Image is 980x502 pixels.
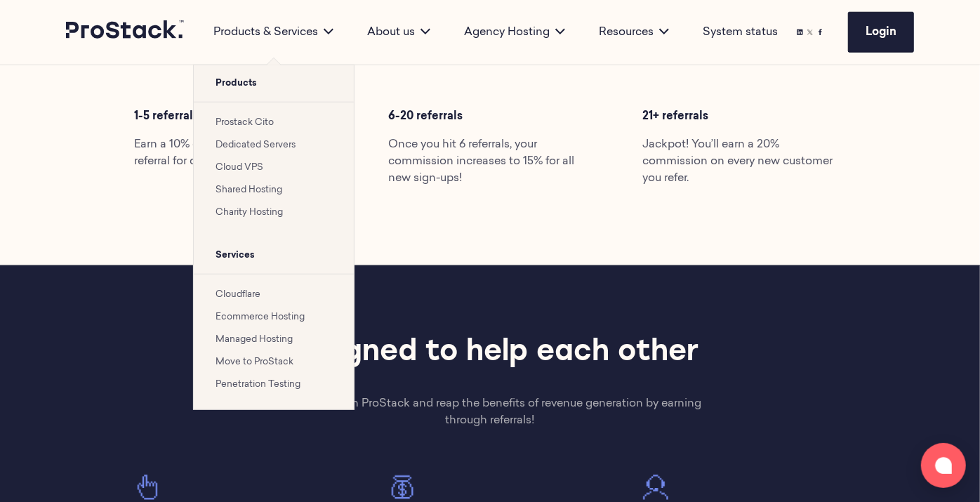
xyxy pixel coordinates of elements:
[866,27,896,38] span: Login
[848,12,914,53] a: Login
[388,136,592,187] p: Once you hit 6 referrals, your commission increases to 15% for all new sign-ups!
[642,474,669,501] img: Human Support icon
[194,65,354,102] span: Products
[197,24,350,41] div: Products & Services
[66,20,185,44] a: Prostack logo
[216,357,294,366] a: Move to ProStack
[216,208,284,217] a: Charity Hosting
[582,24,686,41] div: Resources
[216,380,301,389] a: Penetration Testing
[921,443,966,488] button: Open chat window
[388,108,592,125] p: 6-20 referrals
[350,24,447,41] div: About us
[134,108,338,125] p: 1-5 referrals
[642,136,846,187] p: Jackpot! You’ll earn a 20% commission on every new customer you refer.
[703,24,778,41] a: System status
[216,185,283,194] a: Shared Hosting
[447,24,582,41] div: Agency Hosting
[216,118,274,127] a: Prostack Cito
[261,395,719,429] p: Partner up with ProStack and reap the benefits of revenue generation by earning through referrals!
[388,474,415,501] img: No setup fee
[216,163,264,172] a: Cloud VPS
[642,108,846,125] p: 21+ referrals
[216,312,305,322] a: Ecommerce Hosting
[134,474,161,501] img: One click icon
[216,290,261,299] a: Cloudflare
[134,136,338,170] p: Earn a 10% commission on each referral for one year.
[216,335,293,344] a: Managed Hosting
[185,333,795,373] h2: Designed to help each other
[194,237,354,274] span: Services
[216,140,296,150] a: Dedicated Servers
